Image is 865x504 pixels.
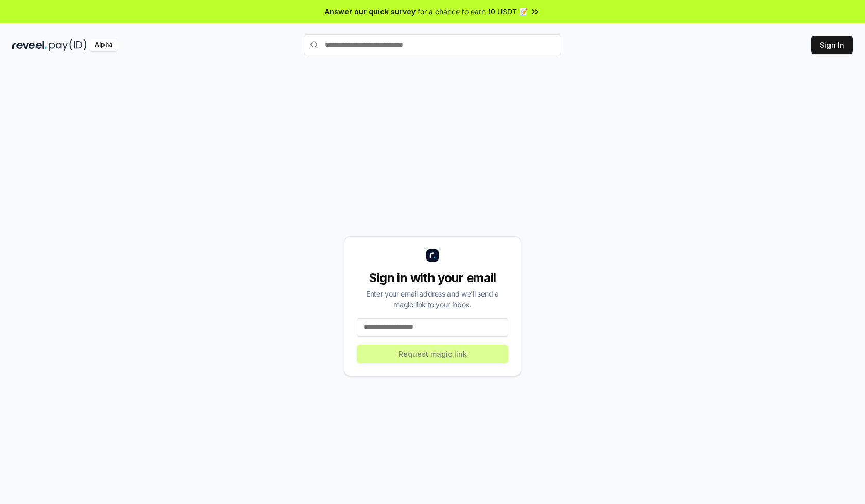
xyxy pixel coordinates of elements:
[49,39,87,51] img: pay_id
[426,249,439,262] img: logo_small
[89,39,118,51] div: Alpha
[357,270,508,286] div: Sign in with your email
[811,36,853,54] button: Sign In
[12,39,47,51] img: reveel_dark
[357,288,508,310] div: Enter your email address and we’ll send a magic link to your inbox.
[325,6,416,17] span: Answer our quick survey
[418,6,528,17] span: for a chance to earn 10 USDT 📝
